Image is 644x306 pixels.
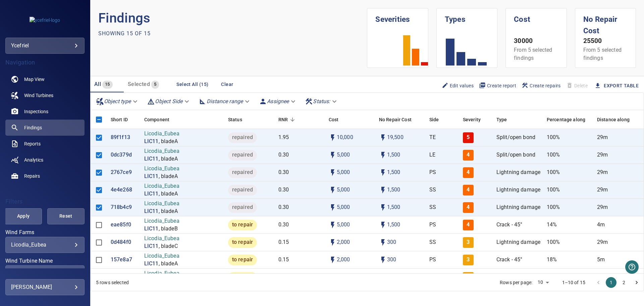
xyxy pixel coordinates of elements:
[111,273,132,281] a: 2148171
[337,256,350,264] p: 2,000
[496,204,540,211] p: Lightning damage
[278,273,289,281] p: 0.15
[467,204,470,211] p: 4
[111,186,132,194] a: 4e4e268
[159,243,178,250] p: , bladeC
[11,282,79,293] div: [PERSON_NAME]
[467,238,470,246] p: 3
[144,130,179,138] p: Licodia_Eubea
[144,260,159,268] a: LIC11
[111,221,131,229] p: eae85f0
[144,173,159,180] a: LIC11
[467,221,470,229] p: 4
[631,277,642,288] button: Go to next page
[24,157,43,163] span: Analytics
[496,151,535,159] p: Split/open bond
[337,238,350,246] p: 2,000
[329,186,337,194] svg: Auto cost
[606,277,616,288] button: page 1
[329,110,339,129] div: The base labour and equipment costs to repair the finding. Does not include the loss of productio...
[107,110,141,129] div: Short ID
[379,186,387,194] svg: Auto impact
[256,95,300,107] div: Assignee
[155,98,182,104] em: Object Side
[174,78,211,91] button: Select All (15)
[144,147,179,155] p: Licodia_Eubea
[445,8,489,25] h1: Types
[500,279,532,286] p: Rows per page:
[144,243,159,250] a: LIC11
[228,221,257,229] span: to repair
[429,256,436,264] p: PS
[111,151,132,159] p: 0dc379d
[375,8,420,25] h1: Severities
[426,110,460,129] div: Side
[379,238,387,247] svg: Auto impact
[111,134,130,141] a: 89f1f13
[387,186,400,194] p: 1,500
[5,152,85,168] a: analytics noActive
[467,256,470,264] p: 3
[228,204,257,211] span: repaired
[159,260,178,268] p: , bladeA
[376,110,426,129] div: No Repair Cost
[429,204,436,211] p: SS
[337,186,350,194] p: 5,000
[5,198,85,205] h4: Filters
[111,256,132,264] a: 157e8a7
[337,134,353,141] p: 10,000
[429,134,436,141] p: TE
[207,98,243,104] em: Distance range
[228,256,257,264] span: to repair
[278,110,288,129] div: Repair Now Ratio: The ratio of the additional incurred cost of repair in 1 year and the cost of r...
[278,221,289,229] p: 0.30
[228,273,257,281] span: to repair
[228,110,242,129] div: Status
[144,208,159,215] p: LIC11
[619,277,629,288] button: Go to page 2
[275,110,325,129] div: RNR
[379,110,412,129] div: Projected additional costs incurred by waiting 1 year to repair. This is a function of possible i...
[535,277,551,287] div: 10
[476,80,519,91] button: Create report
[228,151,257,159] span: repaired
[429,238,436,246] p: SS
[151,81,159,88] span: 5
[329,238,337,247] svg: Auto cost
[547,134,560,141] p: 100%
[329,151,337,159] svg: Auto cost
[387,134,404,141] p: 19,500
[159,155,178,163] p: , bladeA
[144,95,193,107] div: Object Side
[144,225,159,233] a: LIC11
[337,221,350,229] p: 5,000
[597,238,608,246] p: 29m
[547,110,585,129] div: Percentage along
[467,273,470,281] p: 3
[228,238,257,246] span: to repair
[144,165,179,173] p: Licodia_Eubea
[387,221,400,229] p: 1,500
[387,151,400,159] p: 1,500
[144,217,179,225] p: Licodia_Eubea
[228,169,257,176] span: repaired
[111,110,128,129] div: Short ID
[379,134,387,142] svg: Auto impact
[5,265,85,281] div: Wind Turbine Name
[592,277,643,288] nav: pagination navigation
[496,169,540,176] p: Lightning damage
[159,225,178,233] p: , bladeB
[547,151,560,159] p: 100%
[597,204,608,211] p: 29m
[387,273,396,281] p: 300
[379,204,387,212] svg: Auto impact
[467,186,470,194] p: 4
[288,115,297,124] button: Sort
[144,138,159,145] a: LIC11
